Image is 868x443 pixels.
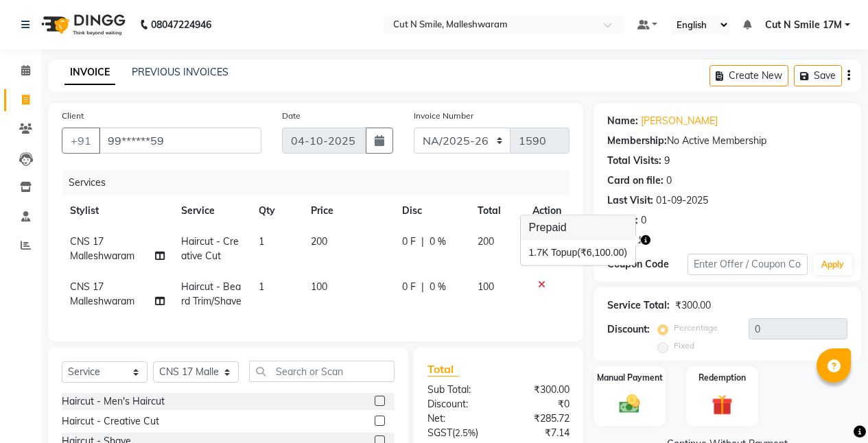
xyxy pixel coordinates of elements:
th: Price [303,195,394,226]
div: Services [63,170,580,195]
span: 0 F [402,280,416,294]
input: Search by Name/Mobile/Email/Code [99,128,261,154]
div: Discount: [607,322,650,337]
button: Create New [709,65,788,86]
span: (₹6,100.00) [577,247,627,258]
div: Service Total: [607,298,670,313]
div: Sub Total: [417,383,499,397]
button: +91 [62,128,100,154]
th: Qty [250,195,303,226]
div: Points: [607,213,638,228]
label: Percentage [674,322,718,334]
span: 100 [478,280,494,293]
span: Haircut - Creative Cut [181,235,239,262]
input: Search or Scan [249,361,395,382]
div: Membership: [607,134,667,148]
div: ₹0 [498,397,580,411]
th: Action [524,195,570,226]
div: ( ) [417,426,499,440]
span: SGST [427,427,452,439]
div: ₹300.00 [498,383,580,397]
div: Net: [417,411,499,426]
span: 2.5% [455,427,476,438]
span: Total [427,362,459,376]
label: Redemption [699,372,746,384]
button: Apply [813,254,852,275]
label: Invoice Number [414,110,473,122]
div: ₹7.14 [498,426,580,440]
th: Stylist [62,195,173,226]
div: 01-09-2025 [656,193,708,208]
span: 200 [311,235,327,248]
span: 1. [529,247,537,258]
a: INVOICE [64,60,115,85]
button: Save [794,65,842,86]
label: Client [62,110,84,122]
div: 0 [666,173,672,188]
label: Manual Payment [597,372,663,384]
span: 1 [259,235,264,248]
th: Disc [394,195,469,226]
span: CNS 17 Malleshwaram [70,235,134,262]
span: | [421,280,424,294]
img: _cash.svg [613,392,646,416]
span: 0 F [402,235,416,249]
b: 08047224946 [151,5,211,44]
span: 0 % [430,280,446,294]
a: [PERSON_NAME] [641,114,718,128]
div: ₹285.72 [498,411,580,426]
img: _gift.svg [705,392,739,418]
span: | [421,235,424,249]
span: CNS 17 Malleshwaram [70,280,134,307]
th: Total [469,195,524,226]
span: 200 [478,235,494,248]
div: ₹300.00 [675,298,711,313]
div: Haircut - Creative Cut [62,414,159,429]
label: Fixed [674,339,694,352]
h3: Prepaid [521,215,635,240]
div: Haircut - Men's Haircut [62,394,165,409]
span: Haircut - Beard Trim/Shave [181,280,242,307]
th: Service [173,195,251,226]
div: Card on file: [607,173,664,188]
div: Coupon Code [607,257,688,272]
label: Date [282,110,301,122]
div: Name: [607,114,638,128]
div: Last Visit: [607,193,653,208]
span: 1 [259,280,264,293]
div: 7K Topup [529,246,627,260]
div: 9 [664,154,670,168]
div: No Active Membership [607,134,847,148]
div: Discount: [417,397,499,411]
a: PREVIOUS INVOICES [132,66,228,78]
img: logo [35,5,129,44]
input: Enter Offer / Coupon Code [688,254,808,275]
span: 0 % [430,235,446,249]
iframe: chat widget [810,388,854,429]
div: 0 [641,213,646,228]
div: Total Visits: [607,154,661,168]
span: 100 [311,280,327,293]
span: Cut N Smile 17M [765,18,842,32]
